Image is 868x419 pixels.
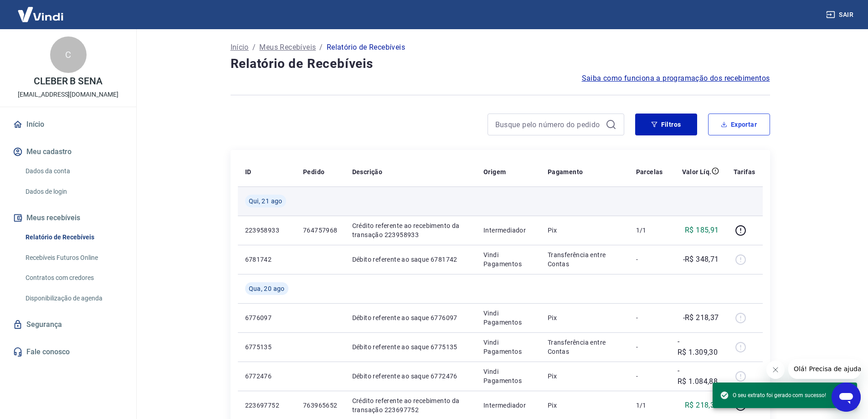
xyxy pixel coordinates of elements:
[483,367,533,385] p: Vindi Pagamentos
[788,359,861,379] iframe: Mensagem da empresa
[352,313,469,322] p: Débito referente ao saque 6776097
[352,396,469,414] p: Crédito referente ao recebimento da transação 223697752
[303,401,338,410] p: 763965652
[483,309,533,327] p: Vindi Pagamentos
[11,315,125,335] a: Segurança
[327,42,405,53] p: Relatório de Recebíveis
[636,342,663,352] p: -
[22,182,125,201] a: Dados de login
[352,342,469,352] p: Débito referente ao saque 6775135
[22,228,125,247] a: Relatório de Recebíveis
[50,36,87,73] div: C
[636,401,663,410] p: 1/1
[495,118,602,131] input: Busque pelo número do pedido
[548,226,621,235] p: Pix
[483,226,533,235] p: Intermediador
[231,42,249,53] a: Início
[11,0,70,28] img: Vindi
[231,55,770,73] h4: Relatório de Recebíveis
[11,142,125,162] button: Meu cadastro
[18,90,118,99] p: [EMAIL_ADDRESS][DOMAIN_NAME]
[352,372,469,381] p: Débito referente ao saque 6772476
[11,114,125,134] a: Início
[22,162,125,181] a: Dados da conta
[636,255,663,264] p: -
[22,248,125,267] a: Recebíveis Futuros Online
[303,167,324,176] p: Pedido
[636,313,663,322] p: -
[5,6,77,14] span: Olá! Precisa de ajuda?
[11,208,125,228] button: Meus recebíveis
[720,391,826,400] span: O seu extrato foi gerado com sucesso!
[548,338,621,356] p: Transferência entre Contas
[683,312,719,323] p: -R$ 218,37
[22,289,125,308] a: Disponibilização de agenda
[636,226,663,235] p: 1/1
[635,114,697,135] button: Filtros
[678,365,719,387] p: -R$ 1.084,88
[548,313,621,322] p: Pix
[352,167,383,176] p: Descrição
[483,167,506,176] p: Origem
[249,284,285,293] span: Qua, 20 ago
[352,255,469,264] p: Débito referente ao saque 6781742
[636,372,663,381] p: -
[352,221,469,239] p: Crédito referente ao recebimento da transação 223958933
[548,250,621,269] p: Transferência entre Contas
[245,255,288,264] p: 6781742
[682,167,712,176] p: Valor Líq.
[11,342,125,362] a: Fale conosco
[22,269,125,287] a: Contratos com credores
[683,254,719,265] p: -R$ 348,71
[245,372,288,381] p: 6772476
[245,342,288,352] p: 6775135
[245,313,288,322] p: 6776097
[548,372,621,381] p: Pix
[259,42,316,53] a: Meus Recebíveis
[832,383,861,412] iframe: Botão para abrir a janela de mensagens
[245,401,288,410] p: 223697752
[303,226,338,235] p: 764757968
[678,336,719,358] p: -R$ 1.309,30
[548,401,621,410] p: Pix
[252,42,256,53] p: /
[824,6,857,23] button: Sair
[685,400,719,411] p: R$ 218,37
[319,42,323,53] p: /
[734,167,755,176] p: Tarifas
[685,225,719,236] p: R$ 185,91
[548,167,583,176] p: Pagamento
[249,197,282,206] span: Qui, 21 ago
[245,226,288,235] p: 223958933
[483,401,533,410] p: Intermediador
[245,167,252,176] p: ID
[708,114,770,135] button: Exportar
[636,167,663,176] p: Parcelas
[582,73,770,84] a: Saiba como funciona a programação dos recebimentos
[34,77,103,86] p: CLEBER B SENA
[483,250,533,269] p: Vindi Pagamentos
[483,338,533,356] p: Vindi Pagamentos
[766,361,785,379] iframe: Fechar mensagem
